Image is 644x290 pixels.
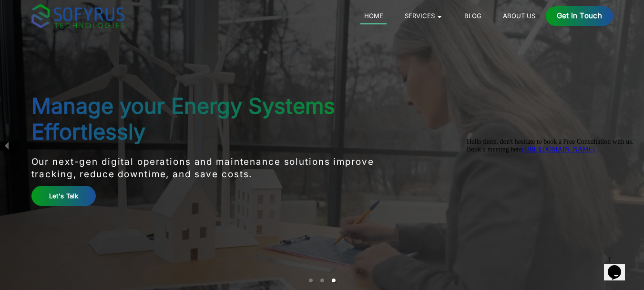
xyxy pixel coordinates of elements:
a: Services 🞃 [401,10,446,21]
li: slide item 2 [320,279,324,282]
div: Hello there, don't hesitate to book a Free Consultation with us.Book a meeting here[URL][DOMAIN_N... [4,4,175,19]
li: slide item 3 [332,279,336,282]
a: About Us [499,10,539,21]
a: Blog [460,10,485,21]
img: sofyrus [31,4,124,28]
iframe: chat widget [463,134,634,247]
iframe: chat widget [604,252,634,280]
a: Let's Talk [31,186,96,205]
a: Get in Touch [546,6,613,26]
span: Hello there, don't hesitate to book a Free Consultation with us. Book a meeting here [4,4,171,19]
a: [URL][DOMAIN_NAME] [59,11,132,19]
a: Home [360,10,387,24]
h2: Manage your Energy Systems Effortlessly [31,93,419,145]
p: Our next-gen digital operations and maintenance solutions improve tracking, reduce downtime, and ... [31,156,419,181]
li: slide item 1 [309,279,313,282]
